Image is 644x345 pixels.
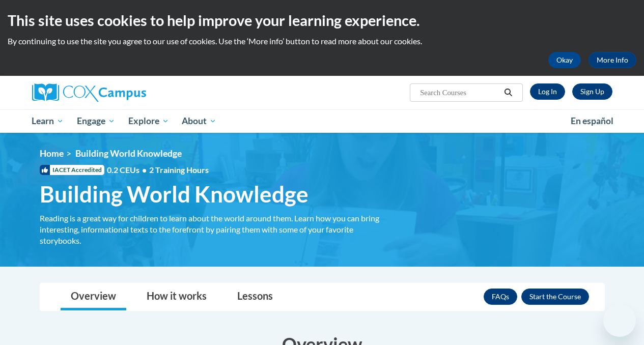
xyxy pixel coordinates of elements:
[32,83,146,102] img: Cox Campus
[603,304,636,337] iframe: Button to launch messaging window
[572,83,612,100] a: Register
[571,116,613,126] span: En español
[25,109,71,133] a: Learn
[149,165,209,175] span: 2 Training Hours
[8,36,636,47] p: By continuing to use the site you agree to our use of cookies. Use the ‘More info’ button to read...
[77,115,115,127] span: Engage
[136,283,217,310] a: How it works
[24,109,620,133] div: Main menu
[175,109,223,133] a: About
[419,87,500,99] input: Search Courses
[61,283,126,310] a: Overview
[182,115,216,127] span: About
[40,148,64,159] a: Home
[40,213,391,246] div: Reading is a great way for children to learn about the world around them. Learn how you can bring...
[484,289,517,305] a: FAQs
[32,83,215,102] a: Cox Campus
[142,165,147,175] span: •
[107,164,209,176] span: 0.2 CEUs
[548,52,581,68] button: Okay
[32,115,64,127] span: Learn
[227,283,283,310] a: Lessons
[122,109,176,133] a: Explore
[70,109,122,133] a: Engage
[500,87,516,99] button: Search
[128,115,169,127] span: Explore
[530,83,565,100] a: Log In
[564,110,620,132] a: En español
[40,165,104,175] span: IACET Accredited
[521,289,589,305] button: Enroll
[589,52,636,68] a: More Info
[75,148,182,159] span: Building World Knowledge
[40,181,309,208] span: Building World Knowledge
[8,10,636,31] h2: This site uses cookies to help improve your learning experience.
